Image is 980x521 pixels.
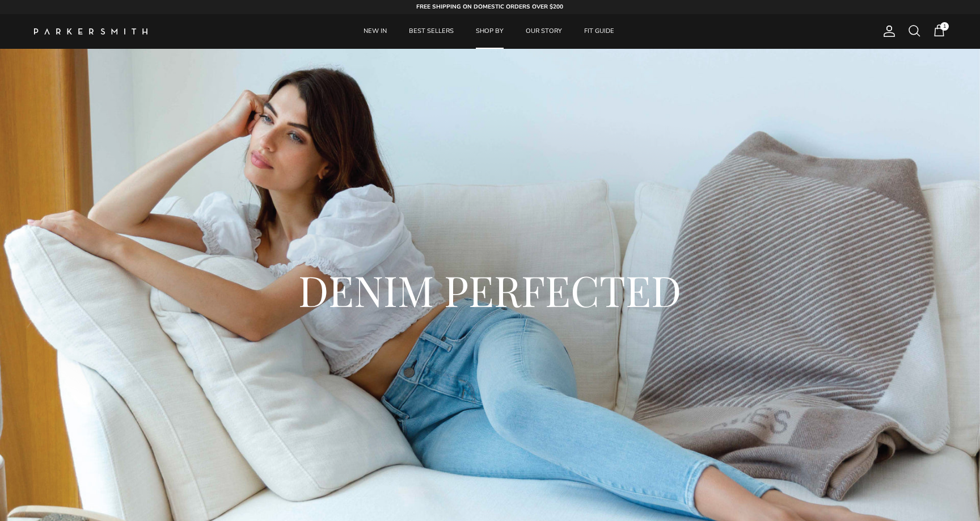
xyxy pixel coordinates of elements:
a: Account [878,24,896,38]
a: 1 [932,24,946,39]
div: Primary [169,14,809,49]
a: OUR STORY [516,14,572,49]
h2: DENIM PERFECTED [175,263,805,317]
a: FIT GUIDE [574,14,624,49]
a: SHOP BY [466,14,514,49]
strong: FREE SHIPPING ON DOMESTIC ORDERS OVER $200 [416,3,563,11]
span: 1 [940,22,949,31]
a: NEW IN [353,14,397,49]
img: Parker Smith [34,28,147,35]
a: BEST SELLERS [399,14,464,49]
